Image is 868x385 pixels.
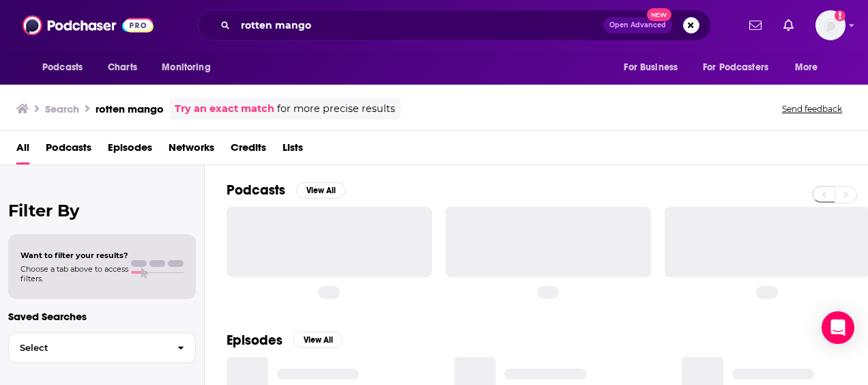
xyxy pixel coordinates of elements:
[778,103,846,115] button: Send feedback
[46,137,91,165] a: Podcasts
[815,10,845,40] span: Logged in as molly.burgoyne
[227,182,345,199] a: PodcastsView All
[835,10,845,21] svg: Add a profile image
[198,10,711,41] div: Search podcasts, credits, & more...
[778,14,799,37] a: Show notifications dropdown
[169,137,214,165] a: Networks
[277,101,395,117] span: for more precise results
[603,17,672,33] button: Open AdvancedNew
[9,343,167,352] span: Select
[8,201,196,220] h2: Filter By
[624,58,678,77] span: For Business
[227,332,343,349] a: EpisodesView All
[162,58,210,77] span: Monitoring
[8,332,196,363] button: Select
[795,58,818,77] span: More
[108,137,152,165] a: Episodes
[175,101,274,117] a: Try an exact match
[647,8,671,21] span: New
[815,10,845,40] button: Show profile menu
[20,264,128,283] span: Choose a tab above to access filters.
[703,58,768,77] span: For Podcasters
[20,251,128,260] span: Want to filter your results?
[283,137,303,165] a: Lists
[609,22,666,29] span: Open Advanced
[8,310,196,323] p: Saved Searches
[99,55,145,81] a: Charts
[23,12,154,38] img: Podchaser - Follow, Share and Rate Podcasts
[45,102,79,115] h3: Search
[694,55,788,81] button: open menu
[296,182,345,199] button: View All
[235,14,603,36] input: Search podcasts, credits, & more...
[815,10,845,40] img: User Profile
[822,311,854,344] div: Open Intercom Messenger
[227,332,283,349] h2: Episodes
[33,55,100,81] button: open menu
[614,55,695,81] button: open menu
[231,137,266,165] a: Credits
[96,102,164,115] h3: rotten mango
[16,137,29,165] a: All
[227,182,285,199] h2: Podcasts
[744,14,767,37] a: Show notifications dropdown
[785,55,835,81] button: open menu
[152,55,228,81] button: open menu
[108,58,137,77] span: Charts
[293,332,343,348] button: View All
[42,58,83,77] span: Podcasts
